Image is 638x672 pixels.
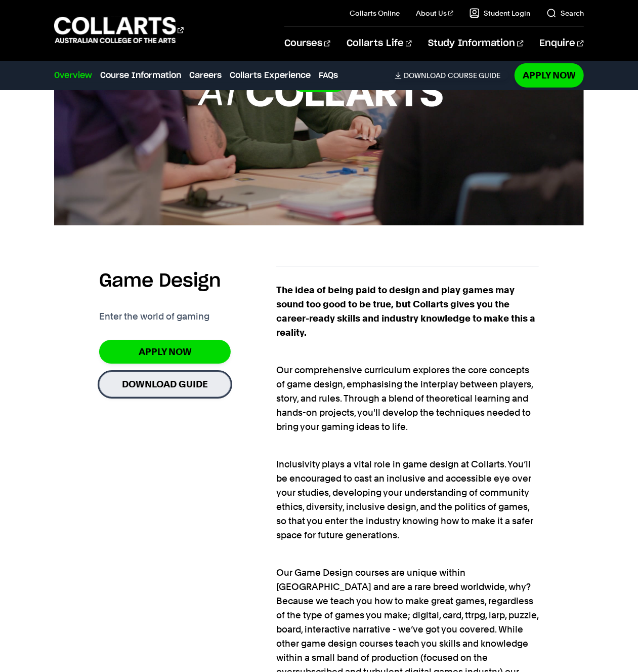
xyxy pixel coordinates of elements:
span: Download [404,71,446,80]
a: Download Guide [99,372,231,397]
a: Overview [54,69,92,82]
a: Collarts Life [347,27,412,60]
strong: The idea of being paid to design and play games may sound too good to be true, but Collarts gives... [276,285,535,338]
p: Our comprehensive curriculum explores the core concepts of game design, emphasising the interplay... [276,349,539,434]
a: Enquire [540,27,584,60]
a: Careers [189,69,222,82]
a: Apply Now [515,63,584,87]
a: DownloadCourse Guide [395,71,508,80]
a: About Us [416,8,453,18]
a: Courses [284,27,330,60]
a: Study Information [428,27,523,60]
div: Go to homepage [54,16,184,45]
p: Enter the world of gaming [99,309,209,324]
a: Student Login [470,8,530,18]
a: Course Information [100,69,181,82]
a: Collarts Online [350,8,400,18]
a: Search [546,8,584,18]
a: Collarts Experience [230,69,311,82]
p: Inclusivity plays a vital role in game design at Collarts. You’ll be encouraged to cast an inclus... [276,443,539,542]
a: FAQs [319,69,338,82]
a: Apply Now [99,340,231,364]
h2: Game Design [99,270,221,292]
